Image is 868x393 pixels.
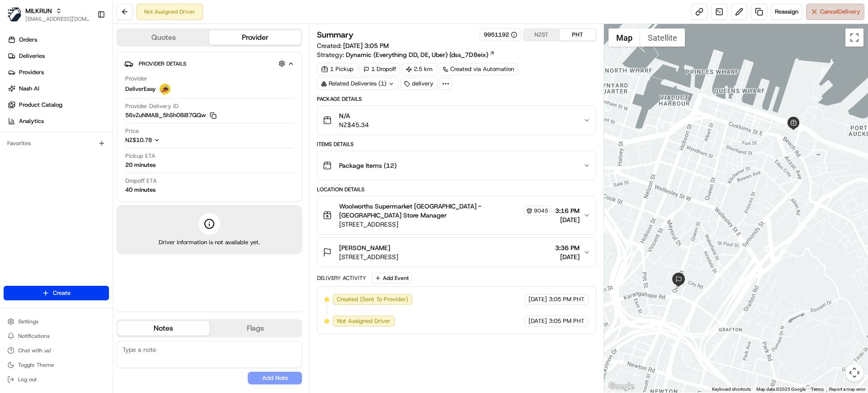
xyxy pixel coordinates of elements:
[339,202,521,220] span: Woolworths Supermarket [GEOGRAPHIC_DATA] - [GEOGRAPHIC_DATA] Store Manager
[402,63,437,76] div: 2.5 km
[7,7,22,22] img: MILKRUN
[528,295,547,303] span: [DATE]
[346,50,495,59] a: Dynamic (Everything DD, DE, Uber) (dss_7D8eix)
[19,101,62,109] span: Product Catalog
[19,68,44,76] span: Providers
[4,4,94,25] button: MILKRUNMILKRUN[EMAIL_ADDRESS][DOMAIN_NAME]
[606,381,636,393] a: Open this area in Google Maps (opens a new window)
[609,28,640,47] button: Show street map
[339,120,369,129] span: NZ$45.34
[339,161,396,170] span: Package Items ( 12 )
[806,4,864,20] button: CancelDelivery
[640,28,685,47] button: Show satellite imagery
[845,364,863,382] button: Map camera controls
[555,243,580,252] span: 3:36 PM
[4,286,109,300] button: Create
[317,31,354,39] h3: Summary
[125,136,152,144] span: NZ$10.78
[317,41,389,50] span: Created:
[4,65,113,80] a: Providers
[19,36,37,44] span: Orders
[346,50,488,59] span: Dynamic (Everything DD, DE, Uber) (dss_7D8eix)
[339,111,369,120] span: N/A
[19,52,45,60] span: Deliveries
[18,376,37,383] span: Log out
[118,321,209,336] button: Notes
[359,63,400,76] div: 1 Dropoff
[317,186,596,193] div: Location Details
[484,31,517,39] button: 9951192
[549,317,585,325] span: 3:05 PM PHT
[555,252,580,261] span: [DATE]
[317,151,595,180] button: Package Items (12)
[209,321,301,336] button: Flags
[343,42,389,50] span: [DATE] 3:05 PM
[18,318,38,325] span: Settings
[549,295,585,303] span: 3:05 PM PHT
[25,15,90,23] button: [EMAIL_ADDRESS][DOMAIN_NAME]
[124,56,294,71] button: Provider Details
[125,102,179,110] span: Provider Delivery ID
[317,106,595,135] button: N/ANZ$45.34
[159,238,260,246] span: Driver information is not available yet.
[139,60,186,67] span: Provider Details
[4,359,109,371] button: Toggle Theme
[4,98,113,112] a: Product Catalog
[439,63,518,76] a: Created via Automation
[125,127,139,135] span: Price
[524,29,560,41] button: NZST
[4,49,113,63] a: Deliveries
[209,30,301,45] button: Provider
[372,273,412,284] button: Add Event
[317,275,366,282] div: Delivery Activity
[4,330,109,342] button: Notifications
[53,289,71,297] span: Create
[125,152,156,160] span: Pickup ETA
[19,117,44,125] span: Analytics
[339,243,390,252] span: [PERSON_NAME]
[4,114,113,128] a: Analytics
[4,33,113,47] a: Orders
[317,63,358,76] div: 1 Pickup
[756,387,806,392] span: Map data ©2025 Google
[317,95,596,103] div: Package Details
[19,85,39,93] span: Nash AI
[18,361,54,369] span: Toggle Theme
[337,317,391,325] span: Not Assigned Driver
[317,141,596,148] div: Items Details
[160,84,170,95] img: delivereasy_logo.png
[125,186,156,194] div: 40 minutes
[125,85,156,93] span: DeliverEasy
[125,111,217,119] button: 56vZuNMAB_5hSh08iB7QQw
[528,317,547,325] span: [DATE]
[18,347,51,354] span: Chat with us!
[25,6,52,15] span: MILKRUN
[829,387,865,392] a: Report a map error
[125,75,147,83] span: Provider
[125,136,205,144] button: NZ$10.78
[712,386,751,393] button: Keyboard shortcuts
[339,252,398,261] span: [STREET_ADDRESS]
[4,81,113,96] a: Nash AI
[820,8,860,16] span: Cancel Delivery
[4,315,109,328] button: Settings
[18,332,50,340] span: Notifications
[125,177,157,185] span: Dropoff ETA
[560,29,596,41] button: PHT
[317,196,595,234] button: Woolworths Supermarket [GEOGRAPHIC_DATA] - [GEOGRAPHIC_DATA] Store Manager9045[STREET_ADDRESS]3:1...
[118,30,209,45] button: Quotes
[4,344,109,357] button: Chat with us!
[337,295,408,303] span: Created (Sent To Provider)
[811,387,824,392] a: Terms (opens in new tab)
[317,50,495,59] div: Strategy:
[4,136,109,151] div: Favorites
[125,161,156,169] div: 20 minutes
[775,8,798,16] span: Reassign
[771,4,802,20] button: Reassign
[339,220,551,229] span: [STREET_ADDRESS]
[606,381,636,393] img: Google
[555,215,580,224] span: [DATE]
